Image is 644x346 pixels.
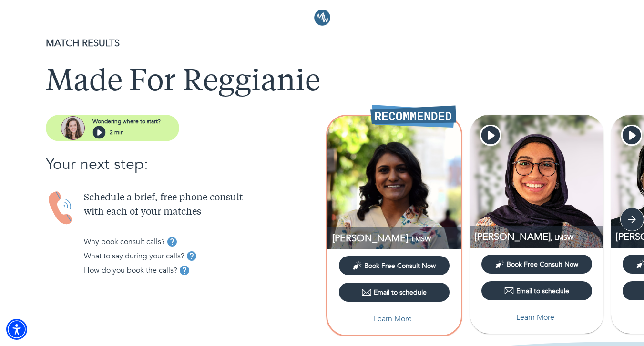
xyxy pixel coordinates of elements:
[408,235,431,244] span: , LMSW
[507,260,578,269] span: Book Free Consult Now
[374,313,412,325] p: Learn More
[475,230,603,243] p: LMSW
[332,232,461,245] p: LMSW
[516,312,554,323] p: Learn More
[364,261,436,270] span: Book Free Consult Now
[314,10,330,26] img: Logo
[177,263,192,277] button: tooltip
[481,308,592,327] button: Learn More
[339,283,450,302] button: Email to schedule
[339,256,450,275] button: Book Free Consult Now
[110,128,124,137] p: 2 min
[551,233,573,242] span: , LMSW
[470,115,603,248] img: Mariam Abukwaik profile
[46,115,179,141] button: assistantWondering where to start?2 min
[481,255,592,274] button: Book Free Consult Now
[327,116,461,249] img: Irene Syriac profile
[362,287,427,297] div: Email to schedule
[46,153,322,176] p: Your next step:
[504,286,569,296] div: Email to schedule
[84,236,165,247] p: Why book consult calls?
[165,235,179,249] button: tooltip
[46,36,598,50] p: MATCH RESULTS
[6,319,27,340] div: Accessibility Menu
[84,191,322,219] p: Schedule a brief, free phone consult with each of your matches
[184,249,199,263] button: tooltip
[339,309,450,328] button: Learn More
[46,66,598,100] h1: Made For Reggianie
[46,191,76,226] img: Handset
[92,117,161,126] p: Wondering where to start?
[61,116,85,140] img: assistant
[481,281,592,300] button: Email to schedule
[84,265,177,276] p: How do you book the calls?
[370,105,456,128] img: Recommended Therapist
[84,250,184,262] p: What to say during your calls?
